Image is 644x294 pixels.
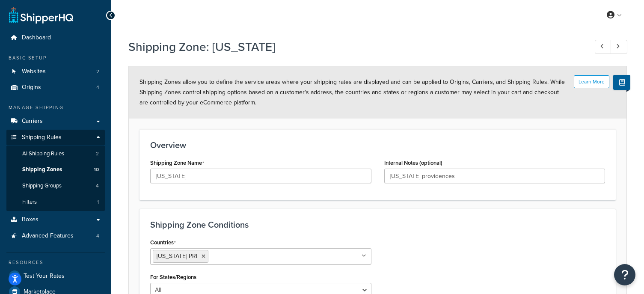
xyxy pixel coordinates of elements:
span: Carriers [22,118,43,125]
button: Learn More [574,75,609,88]
a: Shipping Groups4 [6,178,105,194]
span: 10 [94,166,99,173]
li: Advanced Features [6,228,105,244]
button: Open Resource Center [614,264,635,285]
span: Origins [22,84,41,91]
a: Dashboard [6,30,105,46]
span: 1 [97,199,99,206]
a: Next Record [611,40,627,54]
a: AllShipping Rules2 [6,146,105,162]
label: For States/Regions [150,274,196,280]
span: 2 [96,68,99,75]
span: 4 [96,182,99,190]
button: Show Help Docs [613,75,630,90]
a: Advanced Features4 [6,228,105,244]
h1: Shipping Zone: [US_STATE] [128,39,579,55]
a: Websites2 [6,64,105,80]
li: Websites [6,64,105,80]
span: Test Your Rates [24,273,65,280]
div: Resources [6,259,105,266]
h3: Overview [150,140,605,150]
li: Filters [6,194,105,210]
li: Shipping Rules [6,130,105,211]
li: Shipping Zones [6,162,105,178]
span: Websites [22,68,46,75]
a: Carriers [6,113,105,129]
li: Shipping Groups [6,178,105,194]
div: Basic Setup [6,54,105,62]
a: Boxes [6,212,105,228]
label: Shipping Zone Name [150,160,204,166]
span: Shipping Rules [22,134,62,141]
span: 4 [96,232,99,240]
div: Manage Shipping [6,104,105,111]
span: [US_STATE] PRI [157,252,197,261]
a: Test Your Rates [6,268,105,284]
a: Filters1 [6,194,105,210]
a: Shipping Rules [6,130,105,146]
a: Previous Record [595,40,611,54]
span: Shipping Groups [22,182,62,190]
span: All Shipping Rules [22,150,64,157]
a: Origins4 [6,80,105,95]
span: 4 [96,84,99,91]
span: Shipping Zones allow you to define the service areas where your shipping rates are displayed and ... [139,77,565,107]
span: Filters [22,199,37,206]
li: Origins [6,80,105,95]
span: Shipping Zones [22,166,62,173]
span: Advanced Features [22,232,74,240]
label: Internal Notes (optional) [384,160,442,166]
span: 2 [96,150,99,157]
a: Shipping Zones10 [6,162,105,178]
label: Countries [150,239,176,246]
h3: Shipping Zone Conditions [150,220,605,229]
span: Boxes [22,216,39,223]
span: Dashboard [22,34,51,42]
